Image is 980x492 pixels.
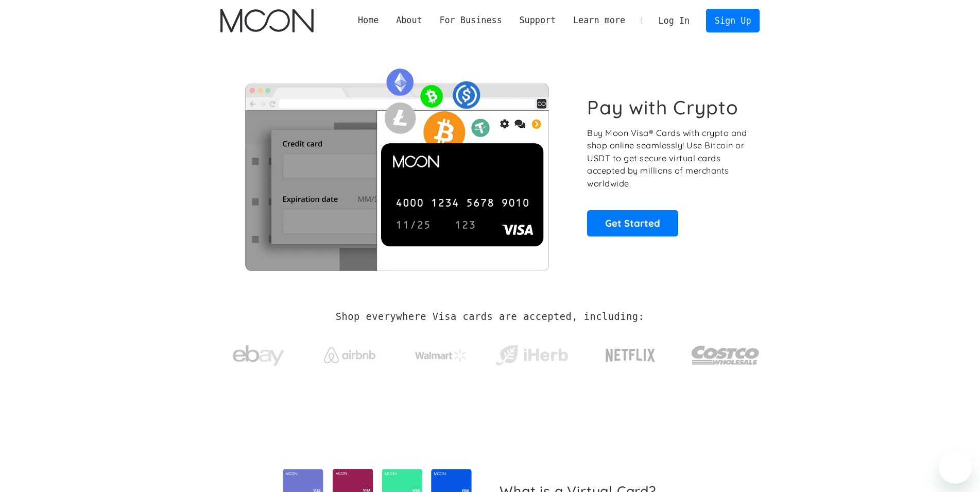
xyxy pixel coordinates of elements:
[220,9,314,32] img: Moon Logo
[415,349,467,362] img: Walmart
[431,14,511,27] div: For Business
[587,210,678,236] a: Get Started
[220,329,297,377] a: ebay
[402,339,479,367] a: Walmart
[336,311,644,323] h2: Shop everywhere Visa cards are accepted, including:
[587,96,738,119] h1: Pay with Crypto
[605,343,656,368] img: Netflix
[324,347,375,363] img: Airbnb
[233,340,284,372] img: ebay
[650,9,698,32] a: Log In
[439,14,502,27] div: For Business
[587,127,748,190] p: Buy Moon Visa® Cards with crypto and shop online seamlessly! Use Bitcoin or USDT to get secure vi...
[519,14,556,27] div: Support
[493,342,570,369] img: iHerb
[396,14,422,27] div: About
[387,14,431,27] div: About
[220,9,314,32] a: home
[511,14,564,27] div: Support
[584,332,677,374] a: Netflix
[939,451,972,484] iframe: Button to launch messaging window
[691,336,760,375] img: Costco
[311,337,388,368] a: Airbnb
[691,326,760,380] a: Costco
[220,61,573,270] img: Moon Cards let you spend your crypto anywhere Visa is accepted.
[706,9,760,32] a: Sign Up
[493,332,570,374] a: iHerb
[573,14,625,27] div: Learn more
[349,14,387,27] a: Home
[564,14,634,27] div: Learn more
